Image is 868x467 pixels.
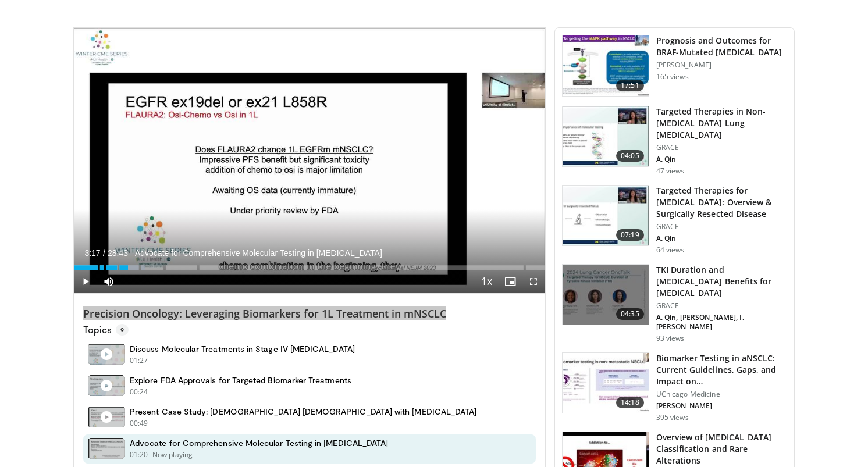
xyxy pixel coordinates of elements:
span: 9 [116,324,129,336]
a: 14:18 Biomarker Testing in aNSCLC: Current Guidelines, Gaps, and Impact on… UChicago Medicine [PE... [562,352,787,422]
p: A. Qin [656,234,787,243]
p: GRACE [656,143,787,152]
p: GRACE [656,301,787,311]
h4: Present Case Study: [DEMOGRAPHIC_DATA] [DEMOGRAPHIC_DATA] with [MEDICAL_DATA] [130,407,476,417]
p: [PERSON_NAME] [656,401,787,411]
p: UChicago Medicine [656,390,787,399]
p: 47 views [656,166,685,176]
span: 04:35 [616,308,644,320]
img: bfb5d3dd-3a18-4839-9780-583f0824a7d6.150x105_q85_crop-smart_upscale.jpg [563,265,649,325]
button: Play [74,270,97,293]
span: / [103,248,105,258]
h4: Explore FDA Approvals for Targeted Biomarker Treatments [130,375,351,386]
span: 28:43 [108,248,128,258]
button: Mute [97,270,120,293]
span: 07:19 [616,229,644,241]
h3: Overview of [MEDICAL_DATA] Classification and Rare Alterations [656,432,787,466]
p: 00:49 [130,418,148,429]
img: fe3bae92-2a57-4ed8-abf6-9a47823f3f05.150x105_q85_crop-smart_upscale.jpg [563,353,649,413]
p: Topics [83,324,129,336]
p: 93 views [656,334,685,343]
h3: TKI Duration and [MEDICAL_DATA] Benefits for [MEDICAL_DATA] [656,264,787,299]
div: Progress Bar [74,265,545,270]
p: - Now playing [148,450,193,460]
button: Playback Rate [475,270,499,293]
img: 9d476ad8-9f62-40c1-8b8d-d3e54b536993.150x105_q85_crop-smart_upscale.jpg [563,35,649,96]
p: 165 views [656,72,689,81]
span: Advocate for Comprehensive Molecular Testing in [MEDICAL_DATA] [135,248,382,258]
p: 01:27 [130,355,148,366]
p: 00:24 [130,387,148,397]
p: 01:20 [130,450,148,460]
span: 3:17 [84,248,100,258]
span: 14:18 [616,397,644,408]
h3: Targeted Therapies in Non-[MEDICAL_DATA] Lung [MEDICAL_DATA] [656,106,787,141]
span: 17:51 [616,80,644,91]
button: Fullscreen [522,270,545,293]
video-js: Video Player [74,28,545,294]
p: GRACE [656,222,787,231]
p: 64 views [656,245,685,255]
img: 6daab4e0-e522-48b6-8d16-7e0c0d4efccd.150x105_q85_crop-smart_upscale.jpg [563,106,649,167]
a: 04:05 Targeted Therapies in Non-[MEDICAL_DATA] Lung [MEDICAL_DATA] GRACE A. Qin 47 views [562,106,787,176]
p: A. Qin [656,155,787,164]
h4: Advocate for Comprehensive Molecular Testing in [MEDICAL_DATA] [130,438,388,448]
a: 04:35 TKI Duration and [MEDICAL_DATA] Benefits for [MEDICAL_DATA] GRACE A. Qin, [PERSON_NAME], I.... [562,264,787,343]
h3: Targeted Therapies for [MEDICAL_DATA]: Overview & Surgically Resected Disease [656,185,787,220]
p: [PERSON_NAME] [656,60,787,70]
h3: Prognosis and Outcomes for BRAF-Mutated [MEDICAL_DATA] [656,35,787,58]
img: 098b6390-24ce-41f2-bb70-06aef2d36cc6.150x105_q85_crop-smart_upscale.jpg [563,186,649,246]
p: A. Qin, [PERSON_NAME], I. [PERSON_NAME] [656,313,787,331]
button: Enable picture-in-picture mode [499,270,522,293]
a: 07:19 Targeted Therapies for [MEDICAL_DATA]: Overview & Surgically Resected Disease GRACE A. Qin ... [562,185,787,255]
span: 04:05 [616,150,644,162]
h4: Discuss Molecular Treatments in Stage IV [MEDICAL_DATA] [130,344,355,354]
h3: Biomarker Testing in aNSCLC: Current Guidelines, Gaps, and Impact on… [656,352,787,387]
p: 395 views [656,413,689,422]
h4: Precision Oncology: Leveraging Biomarkers for 1L Treatment in mNSCLC [83,308,536,320]
a: 17:51 Prognosis and Outcomes for BRAF-Mutated [MEDICAL_DATA] [PERSON_NAME] 165 views [562,35,787,97]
